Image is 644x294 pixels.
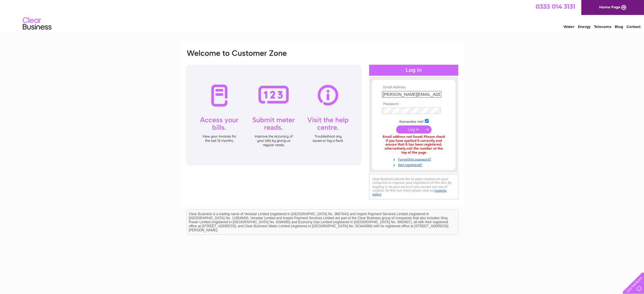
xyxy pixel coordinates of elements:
div: Email address not found. Please check if you have spelled it correctly and ensure that it has bee... [382,135,446,155]
th: Password: [380,102,447,106]
img: logo.png [22,15,52,33]
a: Water [563,24,574,29]
a: Forgotten password? [382,156,447,162]
a: Energy [578,24,591,29]
div: Clear Business is a trading name of Verastar Limited (registered in [GEOGRAPHIC_DATA] No. 3667643... [187,3,458,28]
a: Blog [615,24,623,29]
a: Telecoms [594,24,611,29]
a: Not registered? [382,162,447,167]
td: Remember me? [380,118,447,124]
a: 0333 014 3131 [536,3,575,10]
a: cookies policy [372,188,446,196]
a: Contact [626,24,641,29]
th: Email Address: [380,85,447,89]
div: Clear Business would like to place cookies on your computer to improve your experience of the sit... [369,174,458,199]
input: Submit [396,125,432,133]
